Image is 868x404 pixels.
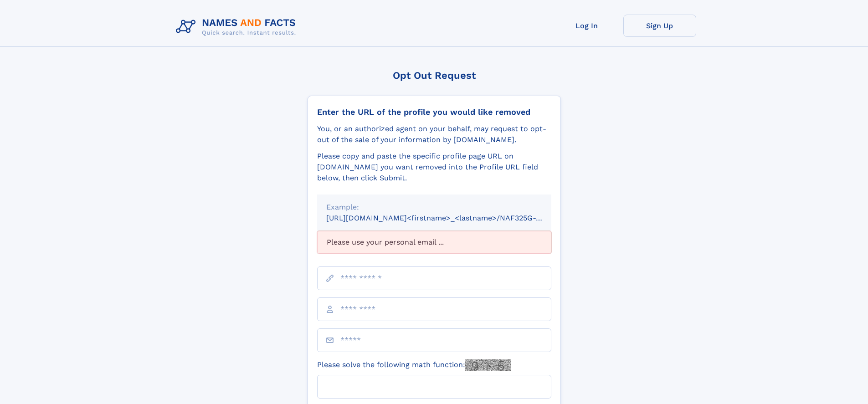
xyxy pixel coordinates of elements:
div: Please copy and paste the specific profile page URL on [DOMAIN_NAME] you want removed into the Pr... [317,151,551,184]
label: Please solve the following math function: [317,359,511,371]
small: [URL][DOMAIN_NAME]<firstname>_<lastname>/NAF325G-xxxxxxxx [326,214,569,222]
div: You, or an authorized agent on your behalf, may request to opt-out of the sale of your informatio... [317,123,551,145]
div: Please use your personal email ... [317,231,551,254]
a: Log In [550,15,623,37]
img: Logo Names and Facts [172,15,303,39]
div: Example: [326,202,542,213]
div: Opt Out Request [308,70,561,81]
a: Sign Up [623,15,696,37]
div: Enter the URL of the profile you would like removed [317,107,551,117]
